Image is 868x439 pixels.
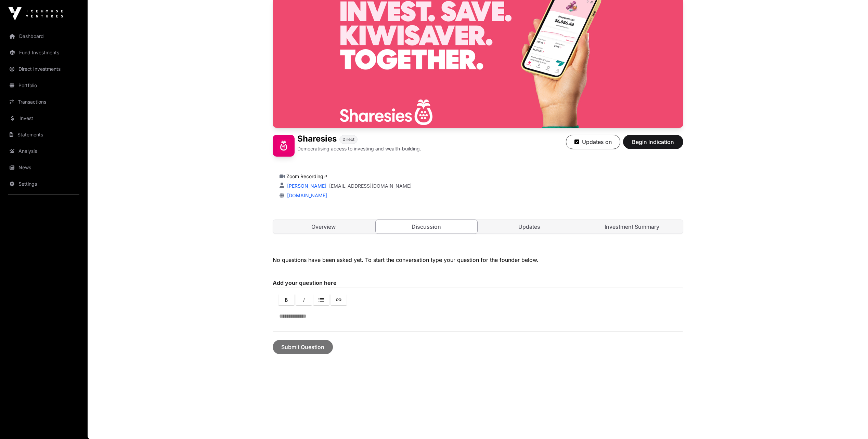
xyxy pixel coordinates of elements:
[278,294,294,305] a: Bold
[313,294,329,305] a: Lists
[5,160,82,175] a: News
[342,137,354,142] span: Direct
[5,62,82,77] a: Direct Investments
[5,111,82,126] a: Invest
[632,138,675,146] span: Begin Indication
[375,219,478,234] a: Discussion
[273,256,683,264] p: No questions have been asked yet. To start the conversation type your question for the founder be...
[284,192,327,198] a: [DOMAIN_NAME]
[273,220,375,234] a: Overview
[479,220,580,234] a: Updates
[5,127,82,142] a: Statements
[329,183,412,189] a: [EMAIL_ADDRESS][DOMAIN_NAME]
[5,94,82,109] a: Transactions
[834,406,868,439] iframe: Chat Widget
[5,78,82,93] a: Portfolio
[5,144,82,159] a: Analysis
[5,176,82,191] a: Settings
[286,173,327,179] a: Zoom Recording
[581,220,683,234] a: Investment Summary
[331,294,347,305] a: Link
[273,135,295,157] img: Sharesies
[296,294,312,305] a: Italic
[273,279,683,286] label: Add your question here
[5,45,82,60] a: Fund Investments
[5,29,82,44] a: Dashboard
[297,145,421,152] p: Democratising access to investing and wealth-building.
[273,220,683,234] nav: Tabs
[623,142,683,148] a: Begin Indication
[286,183,326,189] a: [PERSON_NAME]
[566,135,620,149] button: Updates on
[297,135,337,144] h1: Sharesies
[623,135,683,149] button: Begin Indication
[8,7,63,21] img: Icehouse Ventures Logo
